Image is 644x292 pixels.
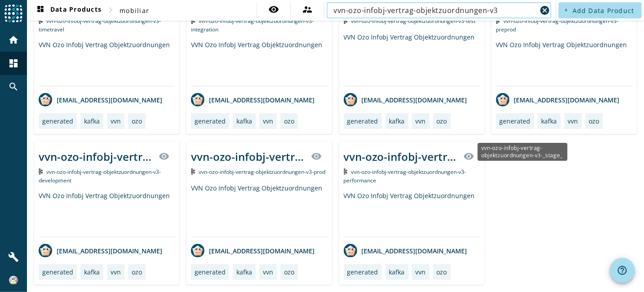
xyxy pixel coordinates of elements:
[539,4,551,17] button: Clear
[39,168,43,175] img: Kafka Topic: vvn-ozo-infobj-vertrag-objektzuordnungen-v3-development
[191,93,315,106] div: [EMAIL_ADDRESS][DOMAIN_NAME]
[437,268,447,276] div: ozo
[344,168,348,175] img: Kafka Topic: vvn-ozo-infobj-vertrag-objektzuordnungen-v3-performance
[268,4,279,15] mat-icon: visibility
[344,93,467,106] div: [EMAIL_ADDRESS][DOMAIN_NAME]
[191,17,314,33] span: Kafka Topic: vvn-ozo-infobj-vertrag-objektzuordnungen-v3-integration
[39,149,153,164] div: vvn-ozo-infobj-vertrag-objektzuordnungen-v3-_stage_
[132,117,142,125] div: ozo
[111,268,121,276] div: vvn
[191,244,315,257] div: [EMAIL_ADDRESS][DOMAIN_NAME]
[334,5,537,16] input: Search (% or * for wildcards)
[42,268,73,276] div: generated
[416,117,426,125] div: vvn
[8,58,19,69] mat-icon: dashboard
[159,151,169,162] mat-icon: visibility
[39,244,52,257] img: avatar
[116,2,153,18] button: mobiliar
[236,117,252,125] div: kafka
[111,117,121,125] div: vvn
[344,191,480,237] div: VVN Ozo Infobj Vertrag Objektzuordnungen
[589,117,600,125] div: ozo
[39,93,52,106] img: avatar
[39,17,161,33] span: Kafka Topic: vvn-ozo-infobj-vertrag-objektzuordnungen-v3-timetravel
[496,93,510,106] img: avatar
[302,4,313,15] mat-icon: supervisor_account
[8,35,19,45] mat-icon: home
[416,268,426,276] div: vvn
[564,8,569,13] mat-icon: add
[199,168,325,176] span: Kafka Topic: vvn-ozo-infobj-vertrag-objektzuordnungen-v3-prod
[496,40,632,86] div: VVN Ozo Infobj Vertrag Objektzuordnungen
[496,93,620,106] div: [EMAIL_ADDRESS][DOMAIN_NAME]
[42,117,73,125] div: generated
[344,93,357,106] img: avatar
[191,93,204,106] img: avatar
[344,244,467,257] div: [EMAIL_ADDRESS][DOMAIN_NAME]
[236,268,252,276] div: kafka
[39,168,161,184] span: Kafka Topic: vvn-ozo-infobj-vertrag-objektzuordnungen-v3-development
[344,168,466,184] span: Kafka Topic: vvn-ozo-infobj-vertrag-objektzuordnungen-v3-performance
[105,4,116,15] mat-icon: chevron_right
[191,40,327,86] div: VVN Ozo Infobj Vertrag Objektzuordnungen
[344,149,458,164] div: vvn-ozo-infobj-vertrag-objektzuordnungen-v3-_stage_
[263,268,273,276] div: vvn
[8,81,19,92] mat-icon: search
[344,33,480,86] div: VVN Ozo Infobj Vertrag Objektzuordnungen
[478,143,568,161] div: vvn-ozo-infobj-vertrag-objektzuordnungen-v3-_stage_
[496,17,619,33] span: Kafka Topic: vvn-ozo-infobj-vertrag-objektzuordnungen-v3-preprod
[311,151,322,162] mat-icon: visibility
[347,117,378,125] div: generated
[120,6,149,15] span: mobiliar
[568,117,578,125] div: vvn
[573,6,635,15] span: Add Data Product
[284,268,294,276] div: ozo
[31,2,105,18] button: Data Products
[84,117,100,125] div: kafka
[39,40,175,86] div: VVN Ozo Infobj Vertrag Objektzuordnungen
[39,191,175,237] div: VVN Ozo Infobj Vertrag Objektzuordnungen
[84,268,100,276] div: kafka
[35,5,46,16] mat-icon: dashboard
[542,117,557,125] div: kafka
[39,244,162,257] div: [EMAIL_ADDRESS][DOMAIN_NAME]
[263,117,273,125] div: vvn
[347,268,378,276] div: generated
[8,252,19,262] mat-icon: build
[540,5,551,16] mat-icon: cancel
[4,4,22,22] img: spoud-logo.svg
[191,168,195,175] img: Kafka Topic: vvn-ozo-infobj-vertrag-objektzuordnungen-v3-prod
[351,17,475,25] span: Kafka Topic: vvn-ozo-infobj-vertrag-objektzuordnungen-v3-test
[437,117,447,125] div: ozo
[195,268,226,276] div: generated
[617,265,628,276] mat-icon: help_outline
[191,184,327,237] div: VVN Ozo Infobj Vertrag Objektzuordnungen
[464,151,475,162] mat-icon: visibility
[35,5,102,16] span: Data Products
[284,117,294,125] div: ozo
[191,149,306,164] div: vvn-ozo-infobj-vertrag-objektzuordnungen-v3-_stage_
[500,117,531,125] div: generated
[9,276,18,285] img: 2ae0cdfd962ba920f07e2314a1fe6cc2
[191,244,204,257] img: avatar
[132,268,142,276] div: ozo
[195,117,226,125] div: generated
[389,117,405,125] div: kafka
[39,93,162,106] div: [EMAIL_ADDRESS][DOMAIN_NAME]
[389,268,405,276] div: kafka
[344,244,357,257] img: avatar
[559,2,642,18] button: Add Data Product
